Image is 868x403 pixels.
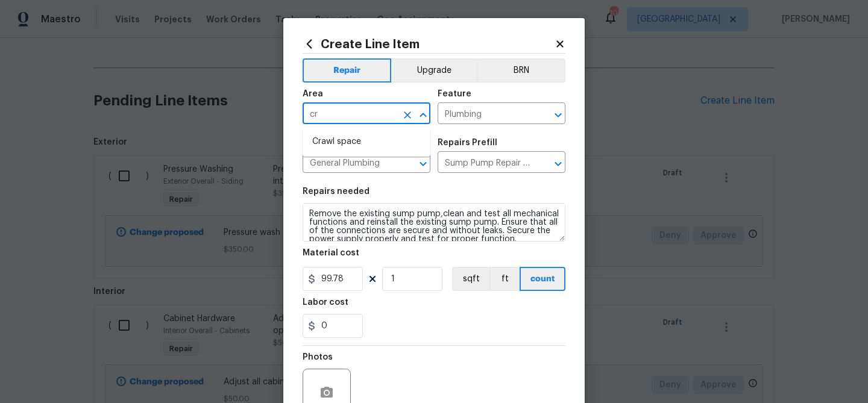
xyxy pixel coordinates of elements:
button: ft [489,267,520,291]
h5: Repairs needed [303,187,370,196]
h5: Area [303,90,323,98]
button: count [520,267,565,291]
button: Repair [303,58,391,83]
button: Close [415,107,432,123]
h5: Repairs Prefill [438,139,497,147]
button: BRN [477,58,565,83]
button: Open [415,155,432,172]
h5: Labor cost [303,298,348,307]
button: Open [550,155,567,172]
h5: Photos [303,353,333,361]
li: Crawl space [303,132,430,152]
textarea: Remove the existing sump pump,clean and test all mechanical functions and reinstall the existing ... [303,203,565,242]
button: Clear [399,107,416,123]
h5: Feature [438,90,471,98]
h2: Create Line Item [303,37,555,51]
h5: Material cost [303,249,359,257]
button: Upgrade [391,58,477,83]
button: Open [550,107,567,123]
button: sqft [452,267,489,291]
